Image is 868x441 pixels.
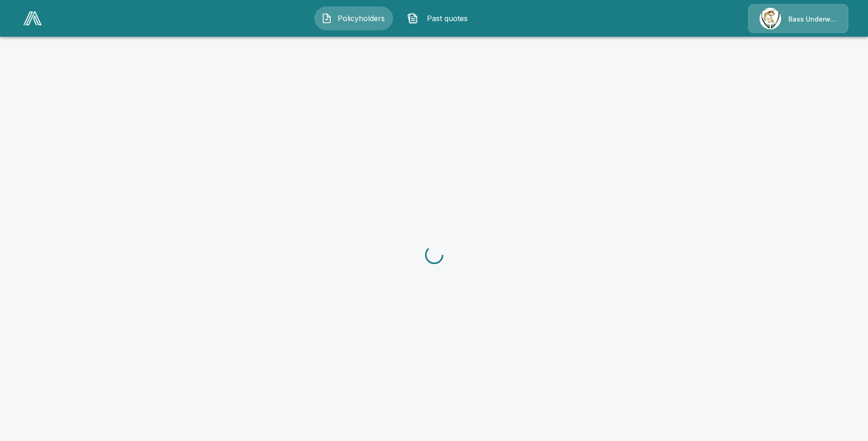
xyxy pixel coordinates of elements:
[422,13,472,24] span: Past quotes
[314,6,393,30] button: Policyholders IconPolicyholders
[23,11,42,25] img: AA Logo
[400,6,479,30] button: Past quotes IconPast quotes
[407,13,418,24] img: Past quotes Icon
[321,13,332,24] img: Policyholders Icon
[336,13,386,24] span: Policyholders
